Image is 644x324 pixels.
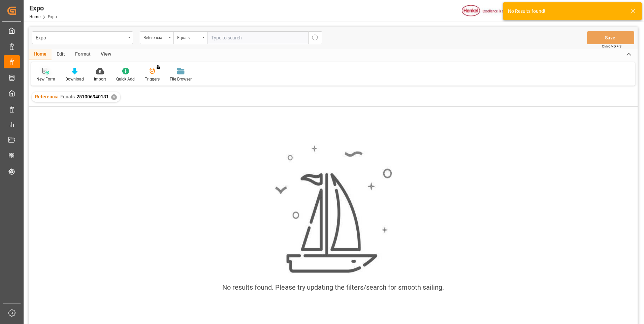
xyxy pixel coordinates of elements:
[52,49,70,60] div: Edit
[308,31,322,44] button: search button
[65,76,84,82] div: Download
[94,76,106,82] div: Import
[274,144,392,274] img: smooth_sailing.jpeg
[587,31,634,44] button: Save
[508,8,624,15] div: No Results found!
[36,33,126,41] div: Expo
[29,49,52,60] div: Home
[143,33,166,41] div: Referencia
[96,49,116,60] div: View
[116,76,135,82] div: Quick Add
[29,14,40,19] a: Home
[602,44,621,49] span: Ctrl/CMD + S
[76,94,109,99] span: 251006940131
[70,49,96,60] div: Format
[207,31,308,44] input: Type to search
[222,282,444,292] div: No results found. Please try updating the filters/search for smooth sailing.
[170,76,192,82] div: File Browser
[173,31,207,44] button: open menu
[35,94,59,99] span: Referencia
[140,31,173,44] button: open menu
[60,94,75,99] span: Equals
[462,5,518,17] img: Henkel%20logo.jpg_1689854090.jpg
[177,33,200,41] div: Equals
[32,31,133,44] button: open menu
[111,94,117,100] div: ✕
[36,76,55,82] div: New Form
[29,3,57,13] div: Expo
